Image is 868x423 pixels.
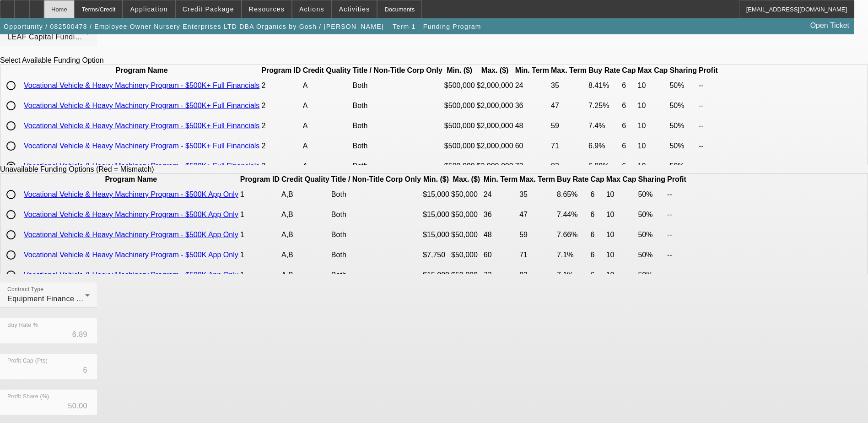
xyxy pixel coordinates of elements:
span: Resources [249,5,285,13]
span: Equipment Finance Agreement [7,295,114,303]
td: 2 [261,136,301,156]
span: Funding Program [423,23,481,30]
td: 35 [519,185,555,204]
td: -- [698,157,718,176]
button: Activities [332,0,377,18]
td: $50,000 [451,205,482,224]
td: A [302,96,351,115]
a: Vocational Vehicle & Heavy Machinery Program - $500K+ Full Financials [24,142,259,150]
td: 60 [483,245,518,265]
th: Title / Non-Title [331,175,384,184]
td: 50% [669,96,697,115]
td: A,B [281,266,330,285]
th: Cap [590,175,604,184]
td: 72 [483,266,518,285]
td: 7.1% [556,266,589,285]
td: A [302,76,351,95]
th: Program ID [261,66,301,75]
td: 7.66% [556,225,589,244]
td: 10 [606,205,637,224]
td: 10 [637,136,669,156]
span: Credit Package [183,5,234,13]
td: 71 [519,245,555,265]
td: 48 [483,225,518,244]
td: 50% [669,136,697,156]
th: Max. ($) [476,66,514,75]
td: $500,000 [444,96,475,115]
td: $500,000 [444,157,475,176]
td: Both [352,96,406,115]
td: 60 [515,136,550,156]
td: 59 [519,225,555,244]
th: Sharing [669,66,697,75]
td: $2,000,000 [476,76,514,95]
td: Both [331,205,384,224]
td: 7.1% [556,245,589,265]
td: 10 [637,96,669,115]
td: A,B [281,245,330,265]
td: 2 [261,76,301,95]
td: $500,000 [444,76,475,95]
td: $15,000 [422,185,450,204]
td: Both [352,116,406,136]
td: 6 [590,205,604,224]
td: 6 [590,266,604,285]
td: 2 [261,157,301,176]
td: 59 [550,116,587,136]
th: Buy Rate [556,175,589,184]
span: Term 1 [393,23,415,30]
a: Vocational Vehicle & Heavy Machinery Program - $500K App Only [24,231,238,239]
td: 10 [637,76,669,95]
th: Min. Term [515,66,550,75]
td: 7.4% [588,116,620,136]
span: Red = Mismatch [98,165,151,173]
td: A,B [281,225,330,244]
td: 6 [621,116,636,136]
td: 50% [637,205,666,224]
td: 50% [637,266,666,285]
th: Profit [698,66,718,75]
th: Max. ($) [451,175,482,184]
td: 10 [637,157,669,176]
td: -- [698,136,718,156]
th: Corp Only [385,175,421,184]
button: Credit Package [176,0,241,18]
th: Program Name [23,175,239,184]
td: 6 [590,245,604,265]
td: 2 [261,96,301,115]
td: 50% [637,185,666,204]
td: $50,000 [451,225,482,244]
th: Program ID [240,175,280,184]
td: -- [667,225,687,244]
td: 6 [590,225,604,244]
td: 2 [261,116,301,136]
td: Both [331,266,384,285]
td: -- [698,116,718,136]
td: -- [667,185,687,204]
td: 48 [515,116,550,136]
th: Max Cap [606,175,637,184]
td: -- [667,205,687,224]
td: -- [667,266,687,285]
td: $15,000 [422,266,450,285]
th: Corp Only [407,66,443,75]
a: Vocational Vehicle & Heavy Machinery Program - $500K+ Full Financials [24,122,259,130]
td: 8.41% [588,76,620,95]
td: A [302,116,351,136]
td: Both [331,225,384,244]
th: Max. Term [550,66,587,75]
td: Both [352,157,406,176]
td: 1 [240,266,280,285]
td: $50,000 [451,185,482,204]
td: 24 [483,185,518,204]
td: 7.44% [556,205,589,224]
th: Credit Quality [302,66,351,75]
td: 50% [669,116,697,136]
button: Funding Program [421,18,484,35]
span: Application [130,5,167,13]
td: 6 [621,157,636,176]
td: 1 [240,185,280,204]
th: Buy Rate [588,66,620,75]
td: 24 [515,76,550,95]
td: 1 [240,225,280,244]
